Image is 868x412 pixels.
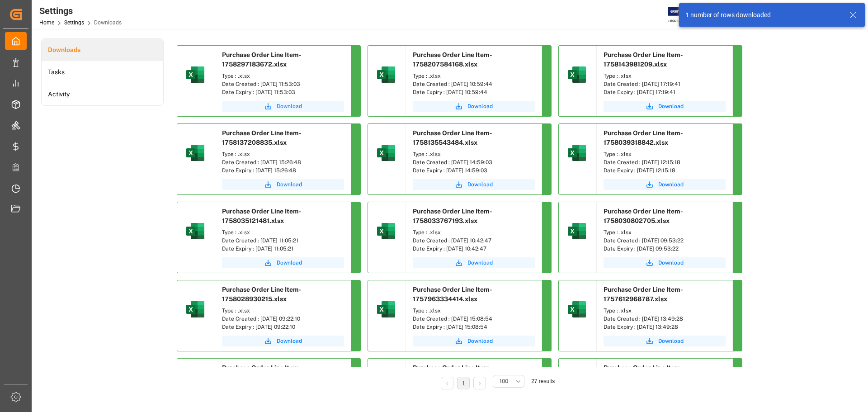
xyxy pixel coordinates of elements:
[467,337,493,345] span: Download
[604,286,683,303] span: Purchase Order Line Item-1757612968787.xlsx
[222,166,344,175] div: Date Expiry : [DATE] 15:26:48
[222,51,302,68] span: Purchase Order Line Item-1758297183672.xlsx
[222,158,344,166] div: Date Created : [DATE] 15:26:48
[277,259,302,267] span: Download
[222,88,344,96] div: Date Expiry : [DATE] 11:53:03
[413,150,535,158] div: Type : .xlsx
[184,298,206,320] img: microsoft-excel-2019--v1.png
[42,83,163,105] a: Activity
[413,323,535,331] div: Date Expiry : [DATE] 15:08:54
[604,80,726,88] div: Date Created : [DATE] 17:19:41
[413,80,535,88] div: Date Created : [DATE] 10:59:44
[566,142,588,164] img: microsoft-excel-2019--v1.png
[604,166,726,175] div: Date Expiry : [DATE] 12:15:18
[604,129,683,146] span: Purchase Order Line Item-1758039318842.xlsx
[604,237,726,245] div: Date Created : [DATE] 09:53:22
[604,179,726,190] button: Download
[222,286,302,303] span: Purchase Order Line Item-1758028930215.xlsx
[668,7,699,23] img: Exertis%20JAM%20-%20Email%20Logo.jpg_1722504956.jpg
[39,19,54,26] a: Home
[658,180,684,189] span: Download
[413,237,535,245] div: Date Created : [DATE] 10:42:47
[604,158,726,166] div: Date Created : [DATE] 12:15:18
[493,375,524,388] button: open menu
[413,315,535,323] div: Date Created : [DATE] 15:08:54
[222,80,344,88] div: Date Created : [DATE] 11:53:03
[604,245,726,253] div: Date Expiry : [DATE] 09:53:22
[64,19,84,26] a: Settings
[39,4,122,18] div: Settings
[375,142,397,164] img: microsoft-excel-2019--v1.png
[413,228,535,237] div: Type : .xlsx
[42,61,163,83] a: Tasks
[222,208,302,224] span: Purchase Order Line Item-1758035121481.xlsx
[277,102,302,110] span: Download
[222,364,302,381] span: Purchase Order Line Item-1757522195026.xlsx
[413,179,535,190] button: Download
[531,378,555,384] span: 27 results
[222,129,302,146] span: Purchase Order Line Item-1758137208835.xlsx
[222,101,344,112] button: Download
[222,245,344,253] div: Date Expiry : [DATE] 11:05:21
[413,166,535,175] div: Date Expiry : [DATE] 14:59:03
[658,102,684,110] span: Download
[685,10,841,20] div: 1 number of rows downloaded
[413,336,535,346] button: Download
[413,307,535,315] div: Type : .xlsx
[604,257,726,268] button: Download
[375,64,397,85] img: microsoft-excel-2019--v1.png
[604,88,726,96] div: Date Expiry : [DATE] 17:19:41
[604,101,726,112] button: Download
[277,337,302,345] span: Download
[222,323,344,331] div: Date Expiry : [DATE] 09:22:10
[375,220,397,242] img: microsoft-excel-2019--v1.png
[467,259,493,267] span: Download
[413,286,492,303] span: Purchase Order Line Item-1757963334414.xlsx
[604,228,726,237] div: Type : .xlsx
[222,72,344,80] div: Type : .xlsx
[413,129,492,146] span: Purchase Order Line Item-1758135543484.xlsx
[42,39,163,61] a: Downloads
[413,257,535,268] button: Download
[467,180,493,189] span: Download
[604,336,726,346] button: Download
[566,64,588,85] img: microsoft-excel-2019--v1.png
[467,102,493,110] span: Download
[566,220,588,242] img: microsoft-excel-2019--v1.png
[222,228,344,237] div: Type : .xlsx
[375,298,397,320] img: microsoft-excel-2019--v1.png
[413,72,535,80] div: Type : .xlsx
[604,208,683,224] span: Purchase Order Line Item-1758030802705.xlsx
[658,259,684,267] span: Download
[222,336,344,346] a: Download
[604,150,726,158] div: Type : .xlsx
[222,237,344,245] div: Date Created : [DATE] 11:05:21
[413,101,535,112] button: Download
[184,220,206,242] img: microsoft-excel-2019--v1.png
[413,364,492,381] span: Purchase Order Line Item-1757431696229.xlsx
[222,257,344,268] button: Download
[222,150,344,158] div: Type : .xlsx
[277,180,302,189] span: Download
[413,208,492,224] span: Purchase Order Line Item-1758033767193.xlsx
[462,380,465,387] a: 1
[222,179,344,190] button: Download
[658,337,684,345] span: Download
[222,315,344,323] div: Date Created : [DATE] 09:22:10
[566,298,588,320] img: microsoft-excel-2019--v1.png
[604,315,726,323] div: Date Created : [DATE] 13:49:28
[413,88,535,96] div: Date Expiry : [DATE] 10:59:44
[473,377,486,389] li: Next Page
[441,377,453,389] li: Previous Page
